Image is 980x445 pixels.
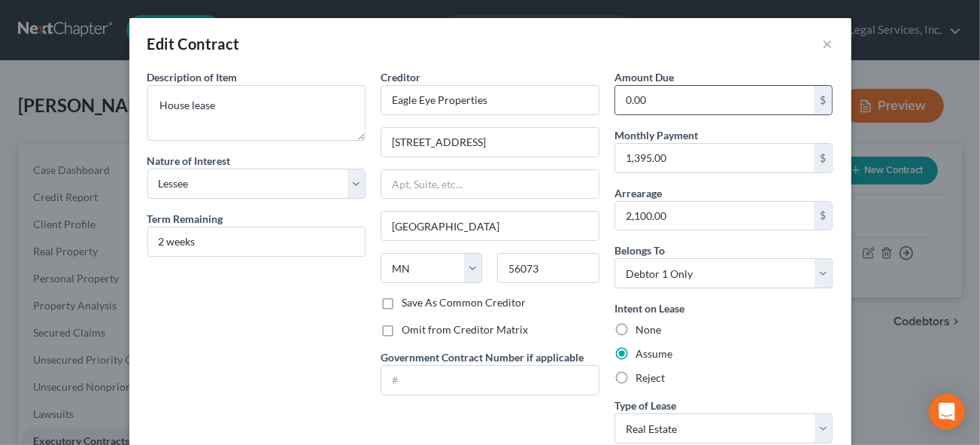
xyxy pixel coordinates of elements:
label: Intent on Lease [614,300,684,316]
label: Monthly Payment [614,127,698,143]
input: Enter city... [381,212,599,240]
input: -- [148,227,366,256]
label: Reject [636,370,665,386]
label: Term Remaining [147,211,223,227]
div: $ [814,144,832,172]
input: 0.00 [615,144,815,172]
span: Creditor [381,71,420,84]
span: Description of Item [147,71,238,84]
label: Arrearage [614,185,662,201]
div: Open Intercom Messenger [929,394,965,430]
input: Search creditor by name... [381,85,599,115]
span: Belongs To [614,244,665,257]
input: # [381,366,599,395]
input: 0.00 [615,86,815,114]
label: Amount Due [614,69,674,85]
label: Nature of Interest [147,153,231,169]
input: Enter address... [381,128,599,157]
div: $ [814,86,832,114]
input: Enter zip.. [497,253,599,283]
div: $ [814,202,832,230]
label: Government Contract Number if applicable [381,349,584,365]
input: Apt, Suite, etc... [381,170,599,199]
label: Omit from Creditor Matrix [402,322,528,337]
label: None [636,322,661,337]
span: Type of Lease [614,399,676,412]
label: Save As Common Creditor [402,295,526,310]
input: 0.00 [615,202,815,230]
div: Edit Contract [147,33,240,54]
label: Assume [636,346,672,361]
button: × [823,35,833,53]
